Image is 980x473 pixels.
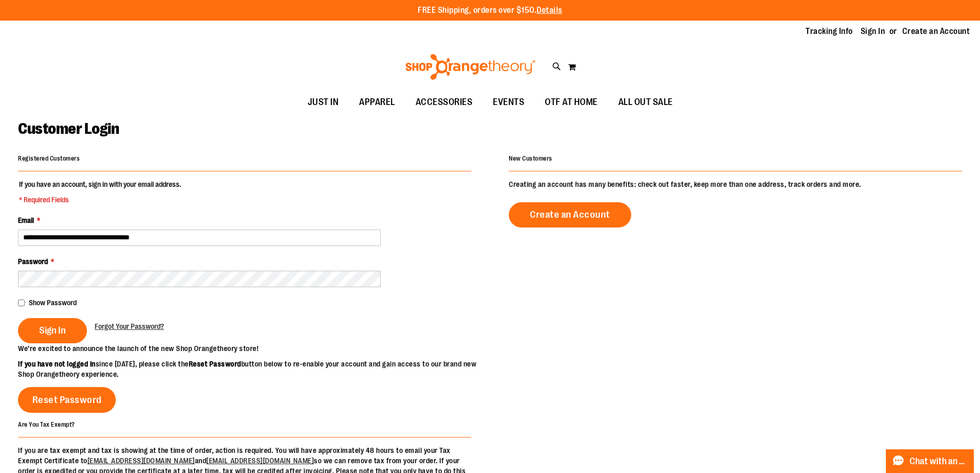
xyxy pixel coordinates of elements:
span: Create an Account [530,209,610,220]
span: Password [18,257,48,266]
a: [EMAIL_ADDRESS][DOMAIN_NAME] [206,457,314,465]
span: Chat with an Expert [910,457,968,466]
a: Reset Password [18,387,116,413]
legend: If you have an account, sign in with your email address. [18,179,182,205]
a: [EMAIL_ADDRESS][DOMAIN_NAME] [87,457,195,465]
strong: Are You Tax Exempt? [18,421,75,428]
span: Customer Login [18,120,119,137]
strong: New Customers [509,155,553,162]
a: Create an Account [902,26,970,37]
span: OTF AT HOME [545,91,598,114]
p: since [DATE], please click the button below to re-enable your account and gain access to our bran... [18,359,490,379]
span: JUST IN [308,91,339,114]
span: EVENTS [493,91,524,114]
span: Reset Password [32,394,102,406]
a: Tracking Info [806,26,853,37]
span: Forgot Your Password? [95,322,164,330]
span: * Required Fields [19,195,181,205]
button: Sign In [18,318,87,343]
span: Email [18,216,34,224]
a: Details [537,6,562,15]
button: Chat with an Expert [886,449,974,473]
strong: If you have not logged in [18,360,96,368]
span: Sign In [39,325,66,336]
span: ALL OUT SALE [618,91,673,114]
img: Shop Orangetheory [404,54,537,80]
p: FREE Shipping, orders over $150. [418,5,562,16]
strong: Reset Password [189,360,241,368]
a: Forgot Your Password? [95,321,164,331]
p: Creating an account has many benefits: check out faster, keep more than one address, track orders... [509,179,962,189]
p: We’re excited to announce the launch of the new Shop Orangetheory store! [18,343,490,354]
span: ACCESSORIES [416,91,473,114]
a: Create an Account [509,202,631,227]
strong: Registered Customers [18,155,80,162]
a: Sign In [861,26,885,37]
span: APPAREL [359,91,395,114]
span: Show Password [29,299,77,307]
